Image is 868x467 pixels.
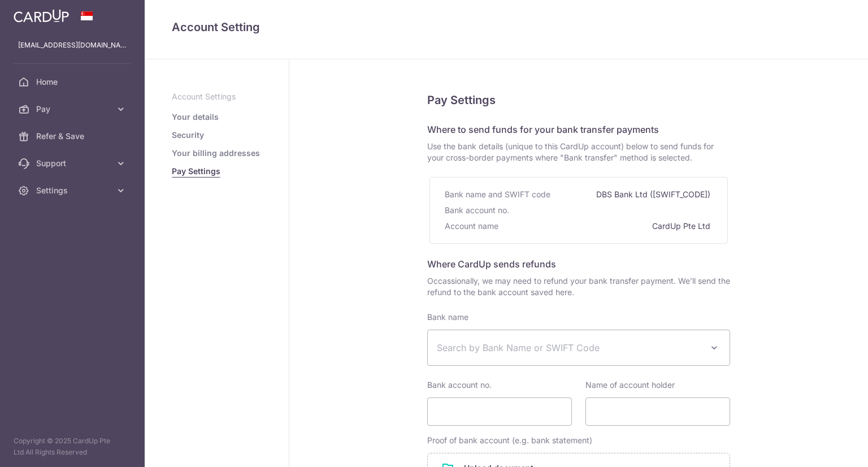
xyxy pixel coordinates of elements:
img: CardUp [14,9,69,23]
h5: Pay Settings [427,91,730,109]
a: Security [172,129,204,141]
span: Refer & Save [36,131,111,142]
span: Pay [36,103,111,115]
iframe: Opens a widget where you can find more information [796,433,857,461]
span: Use the bank details (unique to this CardUp account) below to send funds for your cross-border pa... [427,141,730,163]
label: Bank account no. [427,379,492,391]
p: [EMAIL_ADDRESS][DOMAIN_NAME] [18,40,127,51]
span: Home [36,76,111,88]
span: Where to send funds for your bank transfer payments [427,124,659,135]
span: Search by Bank Name or SWIFT Code [437,341,702,354]
div: Account name [445,218,501,234]
a: Your details [172,111,219,123]
span: Where CardUp sends refunds [427,258,556,270]
div: Bank name and SWIFT code [445,187,553,202]
label: Proof of bank account (e.g. bank statement) [427,435,592,446]
div: CardUp Pte Ltd [652,218,713,234]
span: Support [36,158,111,169]
div: Bank account no. [445,202,511,218]
span: translation missing: en.refund_bank_accounts.show.title.account_setting [172,20,260,34]
a: Pay Settings [172,166,220,177]
span: Settings [36,185,111,196]
div: DBS Bank Ltd ([SWIFT_CODE]) [596,187,713,202]
span: Occassionally, we may need to refund your bank transfer payment. We’ll send the refund to the ban... [427,275,730,298]
label: Bank name [427,312,468,323]
p: Account Settings [172,91,262,102]
label: Name of account holder [585,379,675,391]
a: Your billing addresses [172,148,260,159]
